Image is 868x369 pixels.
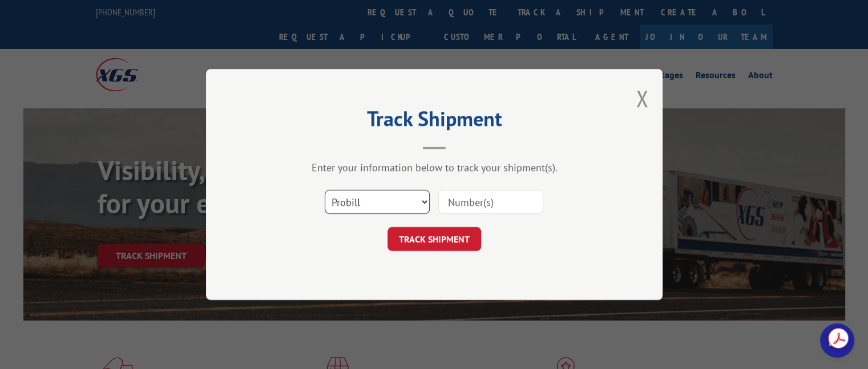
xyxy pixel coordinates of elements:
[820,323,854,358] a: Open chat
[263,111,605,132] h2: Track Shipment
[636,83,648,113] button: Close modal
[387,227,481,251] button: TRACK SHIPMENT
[438,190,543,214] input: Number(s)
[263,161,605,174] div: Enter your information below to track your shipment(s).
